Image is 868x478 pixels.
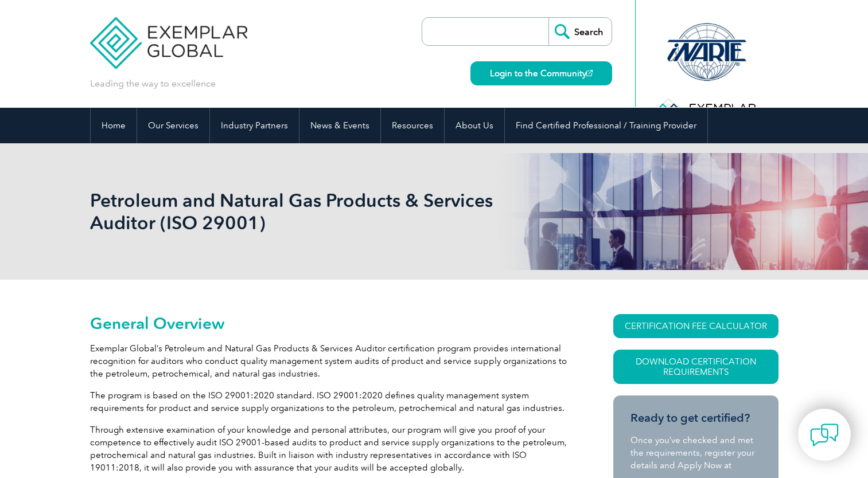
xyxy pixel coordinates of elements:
a: News & Events [299,108,380,143]
a: Industry Partners [210,108,299,143]
p: Through extensive examination of your knowledge and personal attributes, our program will give yo... [90,424,572,474]
input: Search [548,18,612,45]
a: Download Certification Requirements [613,350,779,384]
p: Exemplar Global’s Petroleum and Natural Gas Products & Services Auditor certification program pro... [90,342,572,380]
h2: General Overview [90,314,572,332]
a: Our Services [137,108,209,143]
p: The program is based on the ISO 29001:2020 standard. ISO 29001:2020 defines quality management sy... [90,389,572,414]
h1: Petroleum and Natural Gas Products & Services Auditor (ISO 29001) [90,189,531,234]
p: Leading the way to excellence [90,77,216,90]
h3: Ready to get certified? [630,411,761,425]
img: open_square.png [586,70,593,76]
a: Login to the Community [470,61,612,85]
a: Find Certified Professional / Training Provider [505,108,707,143]
img: contact-chat.png [810,421,839,449]
a: Home [91,108,137,143]
p: Once you’ve checked and met the requirements, register your details and Apply Now at [630,434,761,472]
a: Resources [381,108,444,143]
a: About Us [445,108,504,143]
a: CERTIFICATION FEE CALCULATOR [613,314,779,338]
